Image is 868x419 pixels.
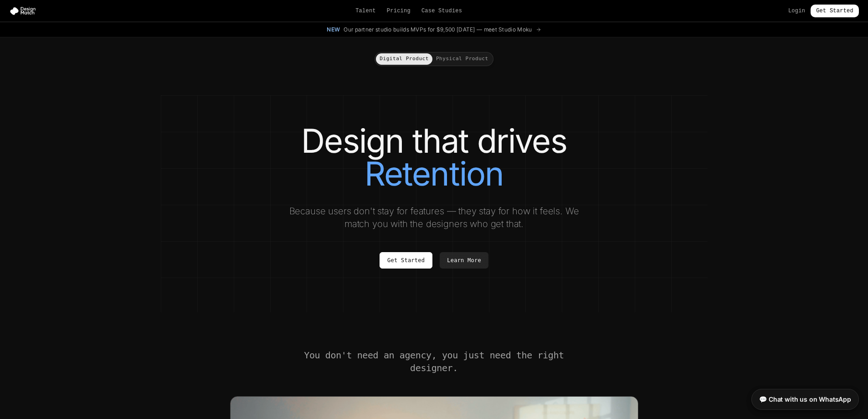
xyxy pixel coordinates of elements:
[380,252,432,269] a: Get Started
[421,7,462,15] a: Case Studies
[376,53,432,65] button: Digital Product
[327,26,340,33] span: New
[303,349,565,374] h2: You don't need an agency, you just need the right designer.
[179,124,689,190] h1: Design that drives
[9,6,40,16] img: Design Match
[788,7,805,15] a: Login
[281,205,587,230] p: Because users don't stay for features — they stay for how it feels. We match you with the designe...
[751,389,859,410] a: 💬 Chat with us on WhatsApp
[811,5,859,17] a: Get Started
[440,252,488,269] a: Learn More
[432,53,492,65] button: Physical Product
[344,26,532,33] span: Our partner studio builds MVPs for $9,500 [DATE] — meet Studio Moku
[365,157,504,190] span: Retention
[355,7,376,15] a: Talent
[387,7,411,15] a: Pricing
